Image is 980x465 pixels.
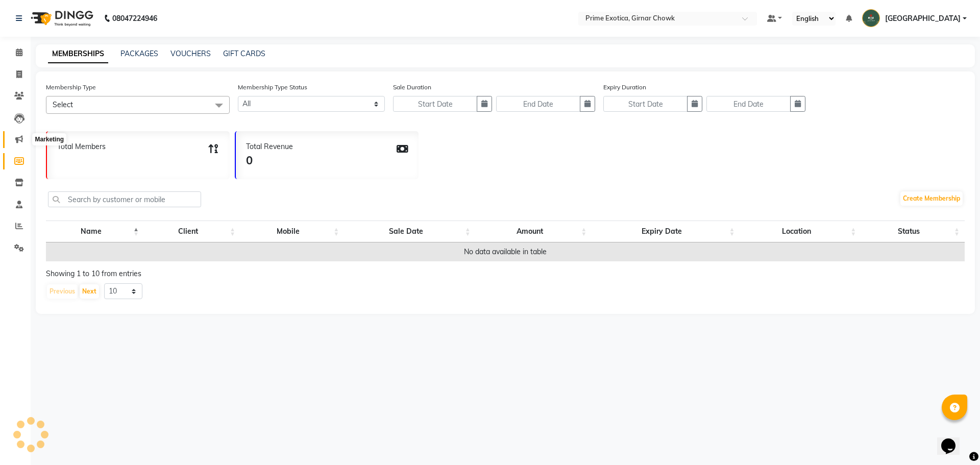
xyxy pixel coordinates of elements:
[240,221,344,242] th: Mobile: activate to sort column ascending
[393,96,477,112] input: Start Date
[46,83,96,92] label: Membership Type
[603,96,688,112] input: Start Date
[393,83,431,92] label: Sale Duration
[603,83,646,92] label: Expiry Duration
[861,221,965,242] th: Status: activate to sort column ascending
[246,141,293,152] div: Total Revenue
[706,96,791,112] input: End Date
[246,152,293,169] div: 0
[48,191,201,207] input: Search by customer or mobile
[885,13,961,24] span: [GEOGRAPHIC_DATA]
[112,4,157,33] b: 08047224946
[120,49,158,58] a: PACKAGES
[496,96,580,112] input: End Date
[170,49,211,58] a: VOUCHERS
[53,100,73,109] span: Select
[48,45,108,63] a: MEMBERSHIPS
[937,424,970,455] iframe: chat widget
[144,221,240,242] th: Client: activate to sort column ascending
[57,141,106,152] div: Total Members
[46,221,144,242] th: Name: activate to sort column descending
[592,221,740,242] th: Expiry Date: activate to sort column ascending
[80,284,99,299] button: Next
[223,49,265,58] a: GIFT CARDS
[476,221,592,242] th: Amount: activate to sort column ascending
[238,83,307,92] label: Membership Type Status
[740,221,861,242] th: Location: activate to sort column ascending
[46,242,965,261] td: No data available in table
[26,4,96,33] img: logo
[900,191,963,206] a: Create Membership
[344,221,475,242] th: Sale Date: activate to sort column ascending
[32,133,66,145] div: Marketing
[47,284,78,299] button: Previous
[862,9,880,27] img: Chandrapur
[46,268,965,279] div: Showing 1 to 10 from entries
